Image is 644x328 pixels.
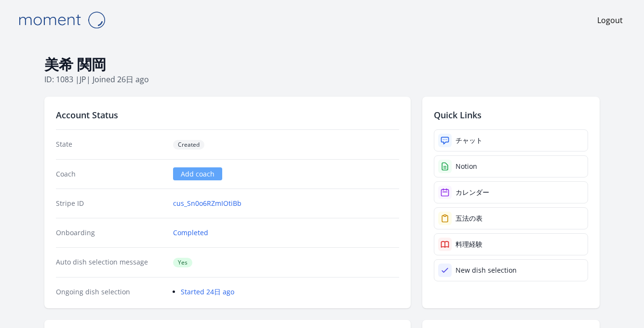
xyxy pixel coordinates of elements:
a: Completed [173,228,208,238]
div: カレンダー [456,188,489,197]
dt: Onboarding [56,228,165,238]
h2: Account Status [56,108,399,122]
span: Yes [173,258,192,267]
a: 料理経験 [434,233,588,255]
a: Started 24日 ago [181,287,234,296]
a: Logout [597,14,623,26]
h1: 美希 関岡 [44,55,600,74]
h2: Quick Links [434,108,588,122]
a: cus_Sn0o6RZmIOtiBb [173,199,241,208]
div: New dish selection [456,265,517,275]
a: Notion [434,155,588,177]
dt: Stripe ID [56,199,165,208]
dt: Ongoing dish selection [56,287,165,297]
div: 五法の表 [456,214,483,223]
img: Moment [13,8,110,32]
div: チャット [456,136,483,145]
a: 五法の表 [434,207,588,229]
a: New dish selection [434,259,588,281]
a: カレンダー [434,181,588,203]
dt: Auto dish selection message [56,257,165,267]
a: Add coach [173,167,222,180]
div: 料理経験 [456,240,483,249]
div: Notion [456,162,477,171]
a: チャット [434,129,588,151]
dt: State [56,139,165,150]
dt: Coach [56,169,165,179]
span: jp [80,74,86,85]
p: ID: 1083 | | Joined 26日 ago [44,74,600,85]
span: Created [173,140,204,150]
